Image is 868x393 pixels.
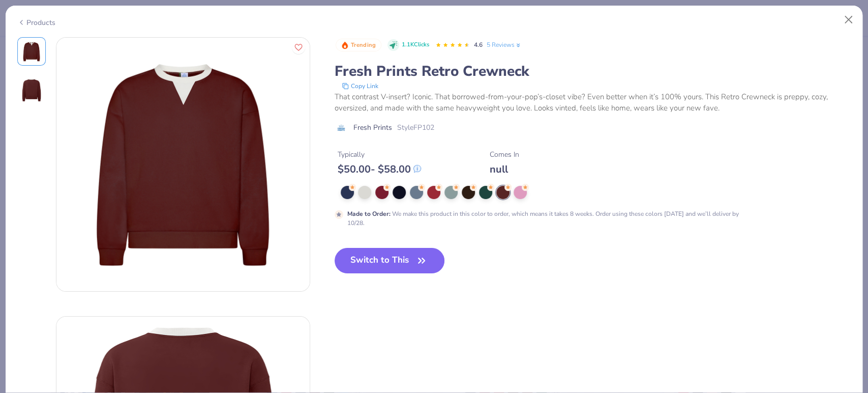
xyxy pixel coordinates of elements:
div: null [490,163,519,176]
div: We make this product in this color to order, which means it takes 8 weeks. Order using these colo... [347,209,741,228]
button: Like [292,41,305,54]
span: Style FP102 [397,122,434,133]
div: 4.6 Stars [435,37,470,53]
div: Products [17,17,55,28]
img: Front [19,39,44,64]
img: brand logo [335,124,348,132]
div: Comes In [490,149,519,160]
span: Trending [351,42,376,48]
span: 1.1K Clicks [402,41,429,49]
div: That contrast V-insert? Iconic. That borrowed-from-your-pop’s-closet vibe? Even better when it’s ... [335,91,851,114]
button: Close [839,10,858,30]
strong: Made to Order : [347,210,391,218]
a: 5 Reviews [487,40,522,49]
div: Fresh Prints Retro Crewneck [335,62,851,81]
img: Front [56,38,310,291]
button: Badge Button [336,39,381,52]
img: Trending sort [341,41,349,49]
img: Back [19,78,44,102]
button: copy to clipboard [339,81,381,91]
span: 4.6 [474,41,483,49]
div: $ 50.00 - $ 58.00 [338,163,421,176]
button: Switch to This [335,248,445,273]
span: Fresh Prints [353,122,392,133]
div: Typically [338,149,421,160]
